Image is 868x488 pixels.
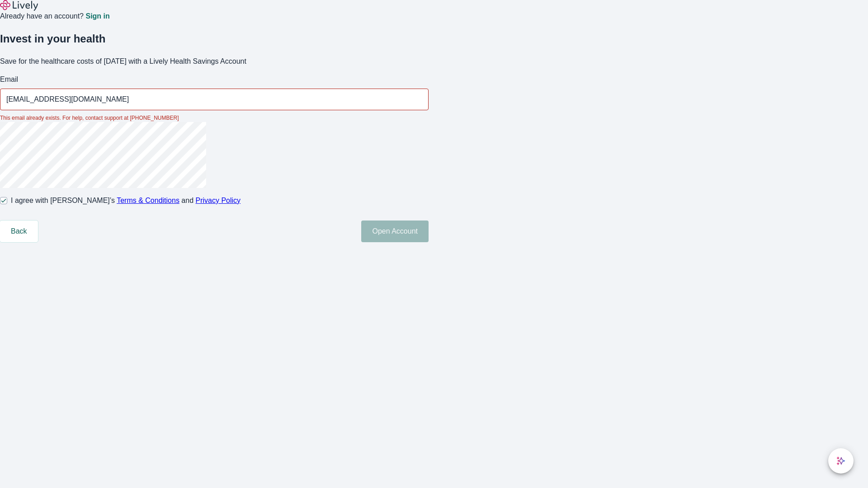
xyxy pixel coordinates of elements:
svg: Lively AI Assistant [836,456,845,465]
a: Terms & Conditions [117,197,179,204]
a: Sign in [85,13,109,20]
a: Privacy Policy [196,197,241,204]
button: chat [828,448,854,474]
span: I agree with [PERSON_NAME]’s and [11,195,241,206]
